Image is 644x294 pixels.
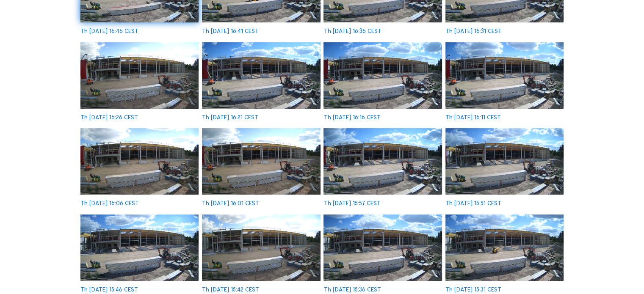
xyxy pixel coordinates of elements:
[323,128,442,195] img: image_52710746
[202,28,259,34] div: Th [DATE] 16:41 CEST
[80,115,138,121] div: Th [DATE] 16:26 CEST
[80,128,199,195] img: image_52710996
[202,128,320,195] img: image_52710859
[445,28,502,34] div: Th [DATE] 16:31 CEST
[445,214,564,281] img: image_52710034
[323,42,442,109] img: image_52711272
[202,287,259,293] div: Th [DATE] 15:42 CEST
[323,201,380,206] div: Th [DATE] 15:57 CEST
[80,42,199,109] img: image_52711553
[445,128,564,195] img: image_52710592
[445,287,501,293] div: Th [DATE] 15:31 CEST
[80,28,138,34] div: Th [DATE] 16:46 CEST
[323,287,381,293] div: Th [DATE] 15:36 CEST
[202,115,258,121] div: Th [DATE] 16:21 CEST
[445,201,501,206] div: Th [DATE] 15:51 CEST
[445,42,564,109] img: image_52711148
[202,201,259,206] div: Th [DATE] 16:01 CEST
[445,115,501,121] div: Th [DATE] 16:11 CEST
[323,214,442,281] img: image_52710173
[80,201,139,206] div: Th [DATE] 16:06 CEST
[80,214,199,281] img: image_52710442
[323,28,381,34] div: Th [DATE] 16:36 CEST
[80,287,138,293] div: Th [DATE] 15:46 CEST
[202,42,320,109] img: image_52711414
[323,115,380,121] div: Th [DATE] 16:16 CEST
[202,214,320,281] img: image_52710330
